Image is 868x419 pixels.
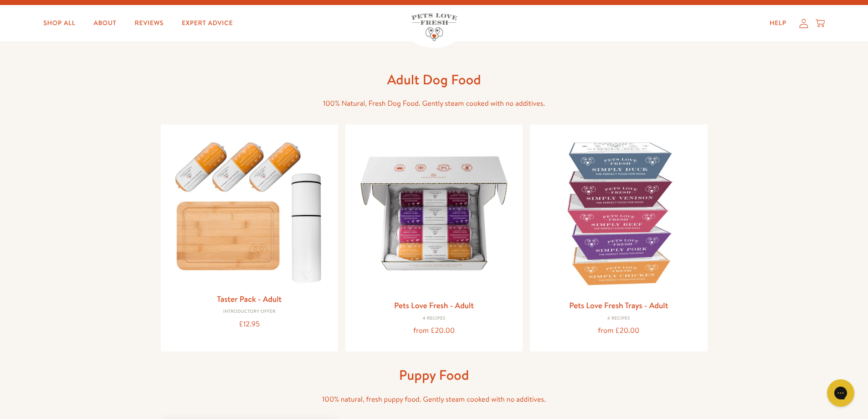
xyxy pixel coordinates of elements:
[537,316,700,321] div: 4 Recipes
[323,98,545,109] span: 100% Natural, Fresh Dog Food. Gently steam cooked with no additives.
[537,325,700,337] div: from £20.00
[569,300,668,311] a: Pets Love Fresh Trays - Adult
[175,14,240,32] a: Expert Advice
[288,71,580,88] h1: Adult Dog Food
[394,300,474,311] a: Pets Love Fresh - Adult
[36,14,82,32] a: Shop All
[411,13,457,41] img: Pets Love Fresh
[353,316,515,321] div: 4 Recipes
[128,14,171,32] a: Reviews
[762,14,794,32] a: Help
[353,132,515,295] img: Pets Love Fresh - Adult
[168,309,331,315] div: Introductory Offer
[288,366,580,384] h1: Puppy Food
[353,325,515,337] div: from £20.00
[168,318,331,331] div: £12.95
[217,293,282,305] a: Taster Pack - Adult
[822,376,859,410] iframe: Gorgias live chat messenger
[168,132,331,288] img: Taster Pack - Adult
[86,14,123,32] a: About
[537,132,700,295] img: Pets Love Fresh Trays - Adult
[322,394,546,404] span: 100% natural, fresh puppy food. Gently steam cooked with no additives.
